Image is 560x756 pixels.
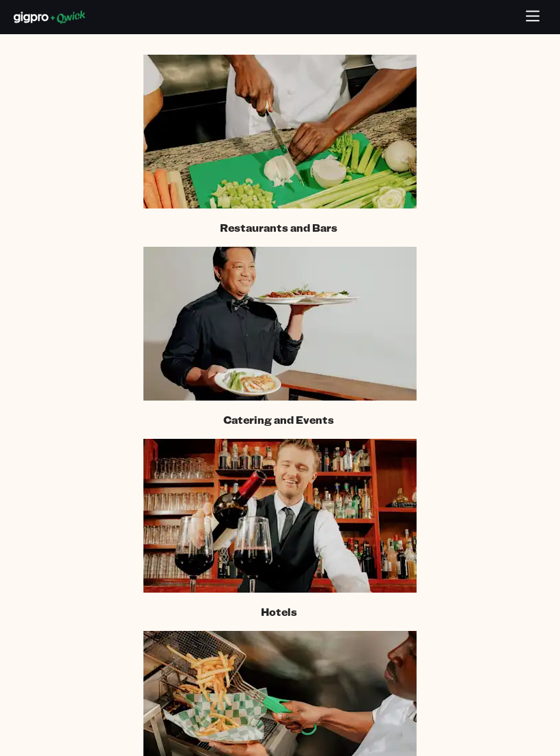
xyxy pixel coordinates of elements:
[220,221,337,234] span: Restaurants and Bars
[143,439,417,620] a: Hotels
[223,413,334,427] span: Catering and Events
[143,55,417,208] img: Chef in kitchen
[143,247,417,401] img: Catering staff carrying dishes.
[143,55,417,236] a: Restaurants and Bars
[261,605,297,619] span: Hotels
[143,439,417,593] img: Hotel staff serving at bar
[143,247,417,428] a: Catering and Events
